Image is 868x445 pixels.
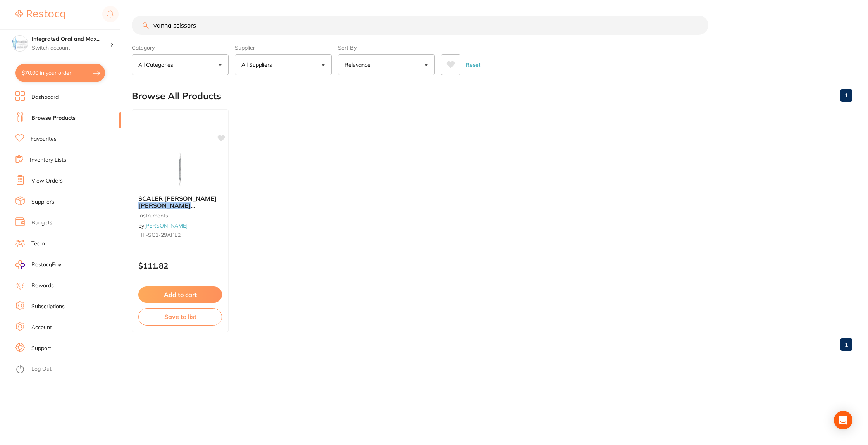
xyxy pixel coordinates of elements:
p: All Suppliers [241,61,275,69]
button: Save to list [138,308,222,325]
button: All Suppliers [235,54,332,75]
div: Open Intercom Messenger [834,411,852,429]
small: instruments [138,212,222,219]
button: Reset [463,54,483,75]
button: Add to cart [138,286,222,303]
a: [PERSON_NAME] [144,222,188,229]
img: Integrated Oral and Maxillofacial Surgery [12,36,28,51]
a: Subscriptions [31,303,65,310]
a: Budgets [31,219,52,227]
img: Restocq Logo [15,10,65,19]
a: Favourites [31,135,57,143]
a: 1 [840,88,852,103]
button: Log Out [15,363,118,376]
a: Inventory Lists [30,156,66,164]
p: Relevance [344,61,374,69]
a: RestocqPay [15,260,61,269]
a: Account [31,324,52,331]
a: Restocq Logo [15,6,65,24]
input: Search Products [132,16,708,35]
button: All Categories [132,54,229,75]
span: [PERSON_NAME] Handle #1-2 [138,209,214,224]
b: SCALER Gracey Anna Pattison EverEdge Handle #1-2 [138,195,222,209]
img: SCALER Gracey Anna Pattison EverEdge Handle #1-2 [155,150,205,189]
label: Sort By [338,44,435,51]
a: Log Out [31,365,52,373]
label: Category [132,44,229,51]
a: View Orders [31,177,63,185]
a: Suppliers [31,198,54,206]
a: Team [31,240,45,248]
span: HF-SG1-29APE2 [138,231,181,238]
a: 1 [840,337,852,352]
button: Relevance [338,54,435,75]
p: Switch account [32,44,110,52]
span: SCALER [PERSON_NAME] [138,195,217,202]
label: Supplier [235,44,332,51]
span: RestocqPay [31,261,61,269]
p: All Categories [138,61,176,69]
h4: Integrated Oral and Maxillofacial Surgery [32,35,110,43]
a: Rewards [31,282,54,290]
img: RestocqPay [15,260,25,269]
button: $70.00 in your order [15,64,105,82]
p: $111.82 [138,261,222,270]
span: by [138,222,188,229]
a: Dashboard [31,93,59,101]
h2: Browse All Products [132,91,221,102]
a: Browse Products [31,114,76,122]
em: [PERSON_NAME] [138,202,191,209]
a: Support [31,345,51,352]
